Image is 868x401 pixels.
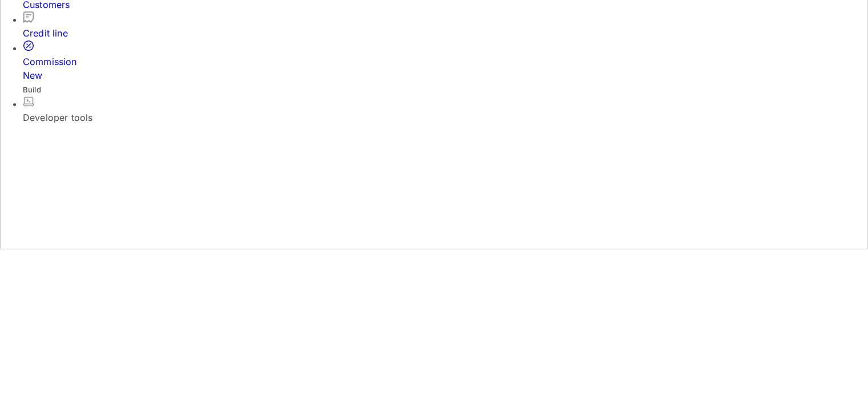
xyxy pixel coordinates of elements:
div: Developer tools [23,111,868,124]
div: Commission [23,55,868,82]
div: Credit line [23,26,868,40]
div: New [23,68,868,82]
span: Build [23,85,41,94]
a: Credit line [23,11,868,40]
a: CommissionNew [23,40,868,82]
